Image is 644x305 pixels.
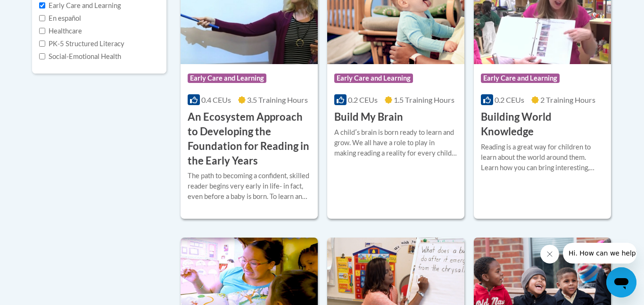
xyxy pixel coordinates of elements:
iframe: Close message [540,245,559,264]
span: Hi. How can we help? [6,7,76,14]
input: Checkbox for Options [39,41,45,47]
iframe: Message from company [563,243,636,264]
span: 2 Training Hours [540,95,595,104]
div: Reading is a great way for children to learn about the world around them. Learn how you can bring... [481,142,604,173]
input: Checkbox for Options [39,2,45,8]
div: The path to becoming a confident, skilled reader begins very early in life- in fact, even before ... [188,171,311,202]
span: 0.2 CEUs [495,95,524,104]
input: Checkbox for Options [39,15,45,21]
span: Early Care and Learning [481,74,560,83]
h3: Building World Knowledge [481,110,604,139]
h3: Build My Brain [334,110,403,124]
span: 3.5 Training Hours [247,95,308,104]
span: 0.4 CEUs [201,95,231,104]
input: Checkbox for Options [39,53,45,59]
span: 1.5 Training Hours [394,95,454,104]
label: Social-Emotional Health [39,51,121,62]
h3: An Ecosystem Approach to Developing the Foundation for Reading in the Early Years [188,110,311,168]
span: Early Care and Learning [334,74,413,83]
iframe: Button to launch messaging window [606,267,636,297]
label: Healthcare [39,26,82,36]
input: Checkbox for Options [39,28,45,34]
label: En español [39,13,81,24]
span: Early Care and Learning [188,74,266,83]
label: PK-5 Structured Literacy [39,39,124,49]
span: 0.2 CEUs [348,95,378,104]
div: A childʹs brain is born ready to learn and grow. We all have a role to play in making reading a r... [334,127,457,158]
label: Early Care and Learning [39,0,121,11]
